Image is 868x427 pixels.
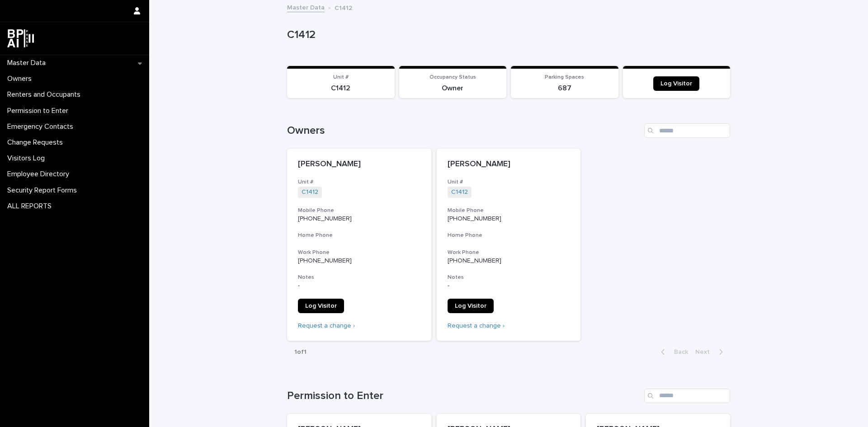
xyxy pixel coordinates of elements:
a: C1412 [302,188,318,196]
span: Next [695,349,715,355]
h3: Home Phone [448,232,570,239]
a: [PERSON_NAME]Unit #C1412 Mobile Phone[PHONE_NUMBER]Home PhoneWork Phone[PHONE_NUMBER]Notes-Log Vi... [287,149,431,341]
h3: Notes [448,274,570,281]
h3: Mobile Phone [298,207,420,214]
span: Log Visitor [455,303,486,309]
input: Search [644,389,730,403]
a: Log Visitor [448,299,494,313]
p: Change Requests [4,138,70,147]
a: Log Visitor [298,299,344,313]
a: Request a change › [298,323,355,329]
span: Log Visitor [305,303,337,309]
p: 687 [516,84,613,93]
span: Back [669,349,688,355]
p: C1412 [287,28,726,42]
p: Employee Directory [4,170,76,178]
a: [PERSON_NAME]Unit #C1412 Mobile Phone[PHONE_NUMBER]Home PhoneWork Phone[PHONE_NUMBER]Notes-Log Vi... [437,149,581,341]
a: Master Data [287,2,325,12]
button: Next [692,348,730,356]
span: Parking Spaces [545,75,584,80]
p: C1412 [292,84,389,93]
p: ALL REPORTS [4,202,59,211]
input: Search [644,123,730,138]
h3: Home Phone [298,232,420,239]
p: Emergency Contacts [4,122,80,131]
p: Owners [4,75,39,83]
span: Occupancy Status [429,75,476,80]
span: Log Visitor [660,80,692,87]
p: - [298,282,420,290]
h3: Work Phone [298,249,420,256]
p: - [448,282,570,290]
p: Permission to Enter [4,107,75,115]
a: [PHONE_NUMBER] [448,216,501,222]
a: C1412 [451,188,468,196]
a: [PHONE_NUMBER] [298,258,352,264]
a: Log Visitor [653,76,699,91]
img: dwgmcNfxSF6WIOOXiGgu [7,29,34,47]
a: [PHONE_NUMBER] [298,216,352,222]
h3: Notes [298,274,420,281]
h3: Unit # [448,178,570,186]
h3: Mobile Phone [448,207,570,214]
p: C1412 [335,2,352,12]
p: [PERSON_NAME] [448,160,570,169]
p: [PERSON_NAME] [298,160,420,169]
button: Back [654,348,692,356]
p: Owner [405,84,501,93]
span: Unit # [333,75,349,80]
p: Security Report Forms [4,186,84,195]
p: Visitors Log [4,154,52,163]
h3: Unit # [298,178,420,186]
h3: Work Phone [448,249,570,256]
h1: Owners [287,124,641,137]
p: Master Data [4,59,53,67]
h1: Permission to Enter [287,389,641,403]
a: [PHONE_NUMBER] [448,258,501,264]
a: Request a change › [448,323,505,329]
p: Renters and Occupants [4,90,88,99]
p: 1 of 1 [287,341,314,363]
